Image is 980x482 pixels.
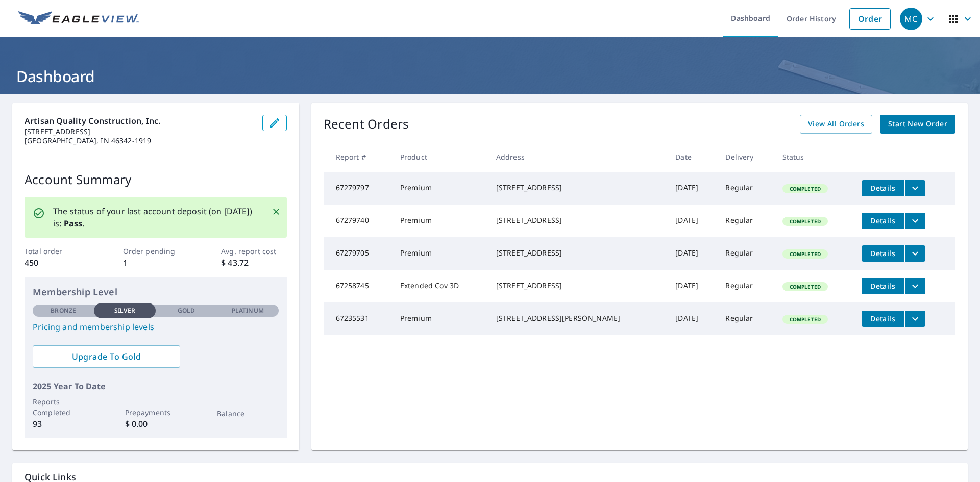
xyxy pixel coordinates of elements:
[849,8,891,30] a: Order
[496,248,659,258] div: [STREET_ADDRESS]
[324,172,392,205] td: 67279797
[496,215,659,225] div: [STREET_ADDRESS]
[33,418,94,430] p: 93
[392,205,488,237] td: Premium
[667,302,717,335] td: [DATE]
[667,237,717,270] td: [DATE]
[12,66,968,87] h1: Dashboard
[324,205,392,237] td: 67279740
[392,237,488,270] td: Premium
[24,136,254,145] p: [GEOGRAPHIC_DATA], IN 46342-1919
[904,311,925,327] button: filesDropdownBtn-67235531
[33,321,279,333] a: Pricing and membership levels
[904,213,925,229] button: filesDropdownBtn-67279740
[392,172,488,205] td: Premium
[324,115,409,134] p: Recent Orders
[64,218,83,229] b: Pass
[783,250,827,258] span: Completed
[123,257,188,269] p: 1
[904,180,925,196] button: filesDropdownBtn-67279797
[221,246,286,257] p: Avg. report cost
[324,237,392,270] td: 67279705
[783,218,827,225] span: Completed
[783,185,827,192] span: Completed
[862,213,904,229] button: detailsBtn-67279740
[125,418,186,430] p: $ 0.00
[904,245,925,262] button: filesDropdownBtn-67279705
[862,245,904,262] button: detailsBtn-67279705
[18,11,139,27] img: EV Logo
[667,142,717,172] th: Date
[114,306,136,315] p: Silver
[717,172,774,205] td: Regular
[324,142,392,172] th: Report #
[862,278,904,294] button: detailsBtn-67258745
[868,314,898,323] span: Details
[51,306,76,315] p: Bronze
[33,396,94,418] p: Reports Completed
[496,281,659,291] div: [STREET_ADDRESS]
[868,216,898,225] span: Details
[125,407,186,418] p: Prepayments
[392,270,488,302] td: Extended Cov 3D
[717,302,774,335] td: Regular
[868,183,898,193] span: Details
[880,115,955,134] a: Start New Order
[862,180,904,196] button: detailsBtn-67279797
[41,351,172,362] span: Upgrade To Gold
[392,302,488,335] td: Premium
[496,183,659,193] div: [STREET_ADDRESS]
[774,142,853,172] th: Status
[862,311,904,327] button: detailsBtn-67235531
[33,285,279,299] p: Membership Level
[667,205,717,237] td: [DATE]
[868,248,898,258] span: Details
[221,257,286,269] p: $ 43.72
[717,270,774,302] td: Regular
[24,170,287,189] p: Account Summary
[24,257,90,269] p: 450
[717,237,774,270] td: Regular
[178,306,195,315] p: Gold
[717,142,774,172] th: Delivery
[269,205,283,218] button: Close
[667,270,717,302] td: [DATE]
[808,118,864,131] span: View All Orders
[783,316,827,323] span: Completed
[324,270,392,302] td: 67258745
[783,283,827,290] span: Completed
[24,115,254,127] p: Artisan Quality Construction, Inc.
[123,246,188,257] p: Order pending
[717,205,774,237] td: Regular
[24,246,90,257] p: Total order
[324,302,392,335] td: 67235531
[667,172,717,205] td: [DATE]
[900,8,922,30] div: MC
[33,380,279,392] p: 2025 Year To Date
[868,281,898,291] span: Details
[33,345,180,368] a: Upgrade To Gold
[496,313,659,323] div: [STREET_ADDRESS][PERSON_NAME]
[904,278,925,294] button: filesDropdownBtn-67258745
[800,115,872,134] a: View All Orders
[24,127,254,136] p: [STREET_ADDRESS]
[488,142,667,172] th: Address
[217,408,278,419] p: Balance
[53,205,259,230] p: The status of your last account deposit (on [DATE]) is: .
[232,306,264,315] p: Platinum
[392,142,488,172] th: Product
[888,118,947,131] span: Start New Order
